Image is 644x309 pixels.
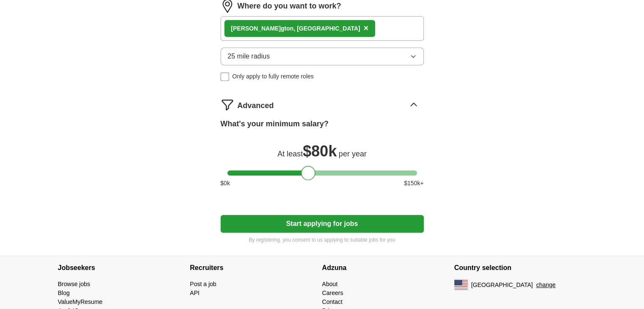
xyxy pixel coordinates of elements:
a: Post a job [190,281,216,287]
a: About [322,281,338,287]
a: Browse jobs [58,281,90,287]
img: filter [221,98,234,111]
button: change [536,281,556,290]
button: × [364,22,369,35]
span: $ 80k [303,142,337,160]
button: 25 mile radius [221,47,424,65]
label: What's your minimum salary? [221,118,329,130]
a: API [190,290,200,296]
span: $ 0 k [221,179,230,188]
img: US flag [454,280,468,290]
h4: Country selection [454,256,586,280]
div: gton, [GEOGRAPHIC_DATA] [231,24,360,33]
a: ValueMyResume [58,298,103,305]
span: At least [277,150,303,158]
a: Careers [322,290,343,296]
input: Only apply to fully remote roles [221,72,229,81]
span: × [364,23,369,33]
span: $ 150 k+ [404,179,423,188]
strong: [PERSON_NAME] [231,25,281,32]
span: 25 mile radius [228,51,270,61]
span: per year [339,150,367,158]
p: By registering, you consent to us applying to suitable jobs for you [221,236,424,244]
span: Only apply to fully remote roles [232,72,314,81]
a: Contact [322,298,343,305]
button: Start applying for jobs [221,215,424,233]
label: Where do you want to work? [238,0,341,12]
a: Blog [58,290,70,296]
span: [GEOGRAPHIC_DATA] [471,281,533,290]
span: Advanced [238,100,274,111]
